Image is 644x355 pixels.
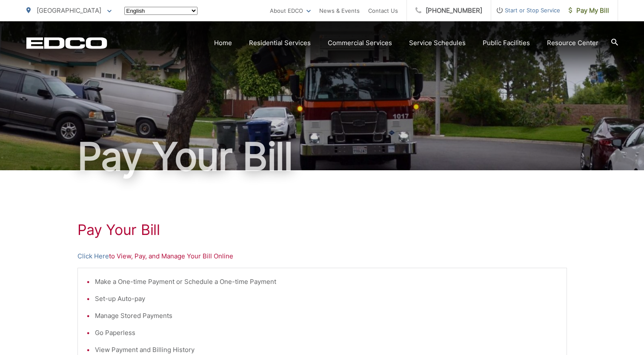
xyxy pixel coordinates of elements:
select: Select a language [124,7,197,15]
a: EDCD logo. Return to the homepage. [26,37,107,49]
li: Set-up Auto-pay [95,294,558,304]
a: News & Events [319,6,360,16]
a: Resource Center [547,38,598,48]
a: Commercial Services [328,38,392,48]
li: View Payment and Billing History [95,345,558,355]
li: Make a One-time Payment or Schedule a One-time Payment [95,277,558,287]
h1: Pay Your Bill [26,135,618,178]
p: to View, Pay, and Manage Your Bill Online [77,251,567,261]
a: About EDCO [270,6,311,16]
a: Public Facilities [483,38,530,48]
h1: Pay Your Bill [77,221,567,238]
a: Home [214,38,232,48]
a: Service Schedules [409,38,466,48]
li: Go Paperless [95,328,558,338]
span: Pay My Bill [569,6,609,16]
span: [GEOGRAPHIC_DATA] [37,6,101,14]
a: Contact Us [368,6,398,16]
a: Click Here [77,251,109,261]
li: Manage Stored Payments [95,311,558,321]
a: Residential Services [249,38,311,48]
